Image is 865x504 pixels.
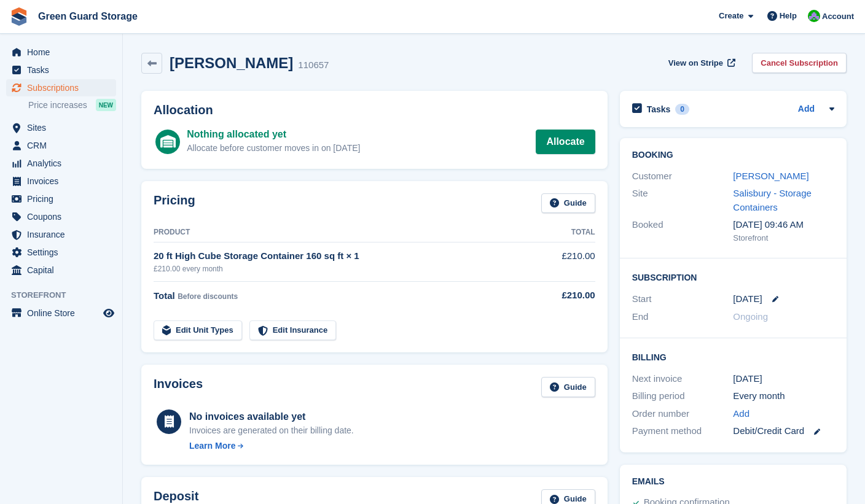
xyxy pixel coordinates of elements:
h2: Billing [632,351,834,363]
a: Learn More [189,440,354,452]
div: [DATE] [733,372,834,386]
div: £210.00 [533,289,595,303]
div: 0 [675,104,689,115]
span: Storefront [11,289,122,301]
a: menu [6,173,116,190]
a: menu [6,208,116,225]
span: Create [719,10,743,22]
span: Tasks [27,61,101,79]
div: [DATE] 09:46 AM [733,218,834,232]
span: Sites [27,119,101,136]
span: Home [27,44,101,61]
a: menu [6,79,116,96]
span: Price increases [28,99,87,111]
span: Analytics [27,155,101,172]
a: Add [733,407,750,421]
td: £210.00 [533,242,595,281]
a: menu [6,137,116,154]
time: 2025-09-29 00:00:00 UTC [733,292,762,306]
div: Learn More [189,440,235,452]
div: £210.00 every month [154,263,533,274]
a: Edit Unit Types [154,320,242,341]
a: Guide [541,193,595,214]
a: menu [6,226,116,243]
div: Next invoice [632,372,734,386]
a: menu [6,262,116,279]
img: Jonathan Bailey [808,10,820,22]
span: Subscriptions [27,79,101,96]
span: Help [780,10,797,22]
h2: Pricing [154,193,195,214]
a: menu [6,44,116,61]
a: Preview store [101,306,116,320]
span: Ongoing [733,311,768,322]
span: Before discounts [178,292,238,301]
h2: Allocation [154,103,595,117]
div: End [632,310,734,324]
a: menu [6,304,116,322]
span: Insurance [27,226,101,243]
div: Booked [632,218,734,244]
div: Invoices are generated on their billing date. [189,424,354,437]
th: Product [154,223,533,242]
h2: Booking [632,150,834,160]
a: View on Stripe [663,53,738,73]
h2: Subscription [632,271,834,283]
a: menu [6,155,116,172]
a: Price increases NEW [28,98,116,112]
a: Green Guard Storage [33,6,143,26]
h2: [PERSON_NAME] [170,55,293,71]
div: 110657 [298,58,329,72]
span: Capital [27,262,101,279]
div: Payment method [632,424,734,438]
a: menu [6,190,116,207]
h2: Tasks [647,104,671,115]
span: View on Stripe [668,57,723,69]
span: Pricing [27,190,101,207]
div: Nothing allocated yet [187,127,360,142]
a: Salisbury - Storage Containers [733,188,812,212]
a: Add [798,103,815,117]
div: Billing period [632,389,734,403]
div: Customer [632,169,734,184]
a: menu [6,119,116,136]
h2: Emails [632,477,834,487]
a: [PERSON_NAME] [733,171,808,181]
a: menu [6,244,116,261]
div: Site [632,187,734,214]
span: Online Store [27,304,101,322]
span: CRM [27,137,101,154]
span: Invoices [27,173,101,190]
span: Account [822,10,854,23]
div: No invoices available yet [189,409,354,424]
span: Coupons [27,208,101,225]
th: Total [533,223,595,242]
div: NEW [96,99,116,111]
div: Order number [632,407,734,421]
div: Allocate before customer moves in on [DATE] [187,142,360,155]
a: Edit Insurance [249,320,337,341]
div: Start [632,292,734,306]
div: Every month [733,389,834,403]
div: Debit/Credit Card [733,424,834,438]
div: 20 ft High Cube Storage Container 160 sq ft × 1 [154,249,533,263]
span: Total [154,290,175,301]
span: Settings [27,244,101,261]
div: Storefront [733,232,834,244]
a: Allocate [536,130,595,154]
img: stora-icon-8386f47178a22dfd0bd8f6a31ec36ba5ce8667c1dd55bd0f319d3a0aa187defe.svg [10,7,28,26]
h2: Invoices [154,377,203,397]
a: menu [6,61,116,79]
a: Cancel Subscription [752,53,847,73]
a: Guide [541,377,595,397]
